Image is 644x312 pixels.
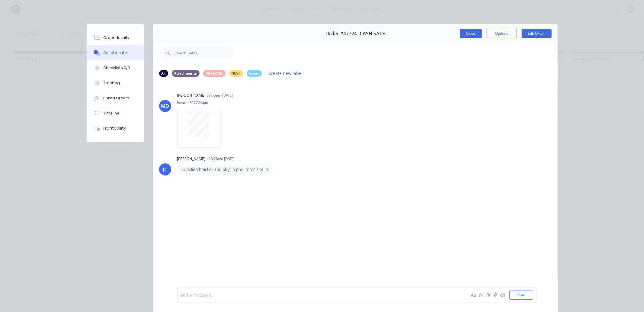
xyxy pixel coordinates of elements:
button: Options [487,29,517,38]
p: Supplied bracket and plug in pool room shelf F [182,166,269,172]
button: Tracking [87,76,144,91]
button: Close [460,29,482,38]
div: DRAWING [203,70,226,77]
button: Timeline [87,106,144,121]
div: MD [161,102,169,110]
p: Invoice F47724.pdf [177,100,227,105]
input: Search notes... [175,47,235,59]
div: 03:06pm [DATE] [207,93,233,98]
div: Profitability [103,126,126,131]
div: NEST [229,70,243,77]
div: [PERSON_NAME] [177,93,206,98]
button: Linked Orders [87,91,144,106]
div: [PERSON_NAME] [177,156,206,162]
div: - 10:20am [DATE] [207,156,235,162]
button: Send [509,291,533,300]
button: Create new label [265,69,306,77]
div: JC [163,166,167,173]
div: Tracking [103,80,120,86]
button: Aa [470,291,477,299]
button: Checklists 0/0 [87,60,144,76]
span: Order #47724 - [325,31,360,37]
div: Checklists 0/0 [103,65,130,71]
span: CASH SALE [360,31,385,37]
div: All [159,70,168,77]
div: Notes [247,70,262,77]
div: Attachments [172,70,200,77]
button: Profitability [87,121,144,136]
button: Edit Order [522,29,552,38]
div: Timeline [103,111,119,116]
button: ☺ [499,291,506,299]
div: Order details [103,35,129,40]
button: @ [477,291,485,299]
div: Linked Orders [103,95,129,101]
button: Order details [87,30,144,45]
div: Collaborate [103,50,127,56]
button: Collaborate [87,45,144,60]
